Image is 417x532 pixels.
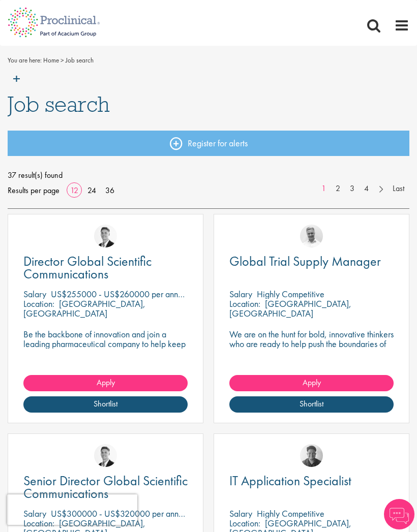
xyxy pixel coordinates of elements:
img: George Watson [94,225,117,247]
span: Salary [23,288,46,300]
a: 24 [84,185,100,196]
a: 2 [331,183,345,195]
p: Highly Competitive [257,288,324,300]
span: Apply [97,377,115,388]
p: Highly Competitive [257,508,324,519]
img: Sheridon Lloyd [300,444,323,467]
span: Location: [229,298,260,309]
a: 1 [316,183,331,195]
a: Register for alerts [8,131,409,156]
a: Director Global Scientific Communications [23,255,188,280]
p: We are on the hunt for bold, innovative thinkers who are ready to help push the boundaries of sci... [229,329,394,368]
p: Be the backbone of innovation and join a leading pharmaceutical company to help keep life-changin... [23,329,188,378]
span: Apply [303,377,321,388]
span: 37 result(s) found [8,168,409,183]
img: George Watson [94,444,117,467]
a: Global Trial Supply Manager [229,255,394,268]
img: Joshua Bye [300,225,323,247]
a: IT Application Specialist [229,475,394,487]
span: Director Global Scientific Communications [23,253,152,283]
a: Shortlist [23,396,188,413]
span: Job search [8,90,110,118]
a: Senior Director Global Scientific Communications [23,475,188,500]
img: Chatbot [384,499,414,529]
p: [GEOGRAPHIC_DATA], [GEOGRAPHIC_DATA] [229,298,351,319]
p: [GEOGRAPHIC_DATA], [GEOGRAPHIC_DATA] [23,298,145,319]
span: Salary [229,288,252,300]
a: Last [388,183,409,195]
p: US$255000 - US$260000 per annum + Highly Competitive Salary [51,288,289,300]
span: Senior Director Global Scientific Communications [23,472,188,502]
span: Location: [23,298,54,309]
span: Salary [229,508,252,519]
a: 12 [67,185,82,196]
span: Global Trial Supply Manager [229,253,381,270]
span: Location: [229,517,260,529]
a: 3 [345,183,360,195]
a: Apply [229,375,394,391]
a: 4 [359,183,374,195]
span: Results per page [8,183,59,198]
a: Apply [23,375,188,391]
p: US$300000 - US$320000 per annum + Highly Competitive Salary [51,508,290,519]
a: Shortlist [229,396,394,413]
span: IT Application Specialist [229,472,351,489]
a: 36 [102,185,118,196]
iframe: reCAPTCHA [7,494,137,525]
